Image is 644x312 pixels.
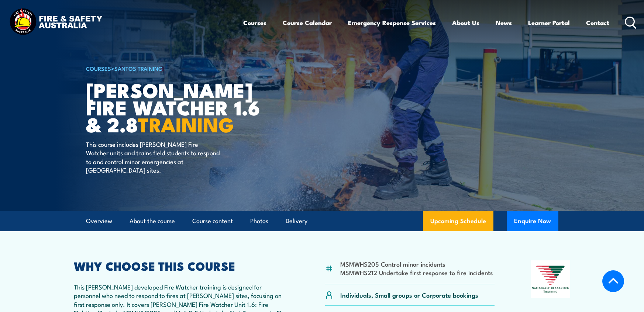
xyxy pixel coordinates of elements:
a: About Us [452,13,479,32]
a: Overview [86,211,112,231]
p: Individuals, Small groups or Corporate bookings [340,291,478,299]
a: COURSES [86,64,111,72]
a: About the course [130,211,175,231]
a: Upcoming Schedule [423,211,493,231]
a: Course Calendar [283,13,332,32]
h2: WHY CHOOSE THIS COURSE [74,260,289,271]
li: MSMWHS205 Control minor incidents [340,260,493,268]
a: Contact [586,13,609,32]
button: Enquire Now [507,211,558,231]
strong: TRAINING [138,108,234,139]
a: Courses [243,13,266,32]
a: Santos Training [114,64,163,72]
a: Photos [250,211,268,231]
h6: > [86,64,268,73]
p: This course includes [PERSON_NAME] Fire Watcher units and trains field students to respond to and... [86,140,221,174]
a: Emergency Response Services [348,13,436,32]
a: Course content [192,211,233,231]
li: MSMWHS212 Undertake first response to fire incidents [340,268,493,277]
h1: [PERSON_NAME] Fire Watcher 1.6 & 2.8 [86,81,268,133]
a: Delivery [286,211,307,231]
img: Nationally Recognised Training logo. [531,260,571,298]
a: Learner Portal [528,13,570,32]
a: News [496,13,512,32]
